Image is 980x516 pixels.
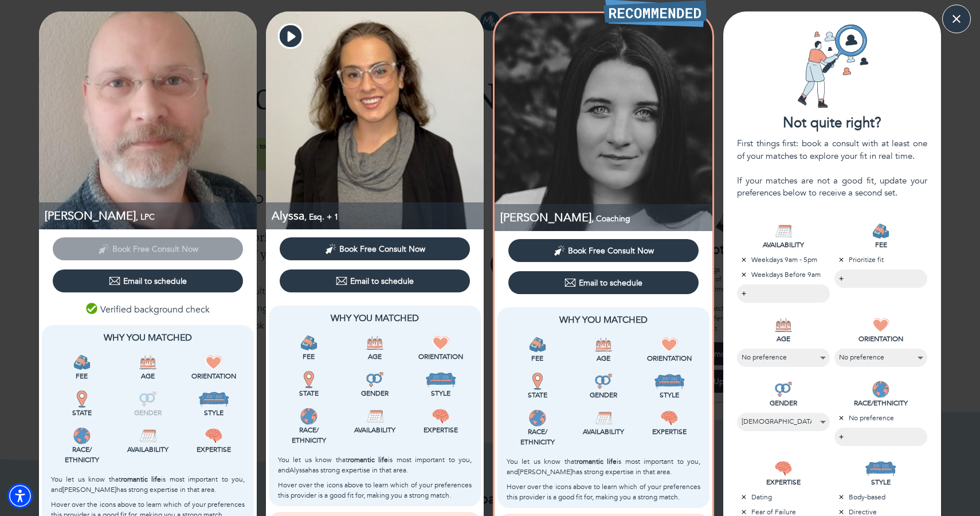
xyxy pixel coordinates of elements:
[366,371,383,388] img: Gender
[344,388,405,398] p: Gender
[266,11,484,229] img: Alyssa Kelliher profile
[723,114,941,133] div: Not quite right?
[595,409,612,427] img: Availability
[775,222,792,240] img: AVAILABILITY
[45,208,257,224] p: LPC
[507,456,700,477] p: You let us know that is most important to you, and [PERSON_NAME] has strong expertise in that area.
[51,408,112,418] p: State
[300,371,317,388] img: State
[53,243,243,253] span: This provider has not yet shared their calendar link. Please email the provider to schedule
[136,212,155,222] span: , LPC
[507,482,700,502] p: Hover over the icons above to learn which of your preferences this provider is a good fit for, ma...
[654,373,685,390] img: Style
[139,390,156,408] img: Gender
[117,444,178,455] p: Availability
[565,277,642,288] div: Email to schedule
[344,351,405,362] p: Age
[507,373,568,400] div: This provider is licensed to work in your state.
[198,390,230,408] img: Style
[272,208,484,224] p: Esq., Coaching
[278,388,339,398] p: State
[432,408,449,425] img: Expertise
[508,239,699,262] button: Book Free Consult Now
[834,477,927,487] p: STYLE
[339,244,425,255] span: Book Free Consult Now
[834,255,927,265] p: Prioritize fit
[205,354,222,371] img: Orientation
[304,212,339,222] span: , Esq. + 1
[737,398,830,408] p: GENDER
[7,483,33,509] div: Accessibility Menu
[529,336,546,353] img: Fee
[507,390,568,400] p: State
[73,427,91,444] img: Race/<br />Ethnicity
[425,371,457,388] img: Style
[109,275,187,287] div: Email to schedule
[872,316,889,334] img: ORIENTATION
[834,334,927,344] p: ORIENTATION
[737,138,927,199] div: First things first: book a consult with at least one of your matches to explore your fit in real ...
[508,271,699,294] button: Email to schedule
[278,351,339,362] p: Fee
[51,474,245,495] p: You let us know that is most important to you, and [PERSON_NAME] has strong expertise in that area.
[737,334,830,344] p: AGE
[39,11,257,229] img: Jeff Jones profile
[300,408,317,425] img: Race/<br />Ethnicity
[573,353,634,363] p: Age
[121,475,161,484] b: romantic life
[529,373,546,390] img: State
[834,398,927,408] p: RACE/ETHNICITY
[51,371,112,381] p: Fee
[789,23,875,109] img: Card icon
[366,334,383,351] img: Age
[737,492,830,502] p: Dating
[573,390,634,400] p: Gender
[366,408,383,425] img: Availability
[51,390,112,418] div: This provider is licensed to work in your state.
[639,427,700,437] p: Expertise
[834,413,927,423] p: No preference
[336,275,414,287] div: Email to schedule
[872,222,889,240] img: FEE
[139,354,156,371] img: Age
[737,477,830,487] p: EXPERTISE
[872,381,889,398] img: RACE/ETHNICITY
[183,444,245,455] p: Expertise
[639,390,700,400] p: Style
[639,353,700,363] p: Orientation
[53,269,243,292] button: Email to schedule
[117,408,178,418] p: Gender
[278,371,339,398] div: This provider is licensed to work in your state.
[86,303,210,316] p: Verified background check
[73,354,91,371] img: Fee
[278,311,472,325] p: Why You Matched
[300,334,317,351] img: Fee
[775,381,792,398] img: GENDER
[348,455,388,464] b: romantic life
[410,351,472,362] p: Orientation
[507,427,568,447] p: Race/ Ethnicity
[775,460,792,477] img: EXPERTISE
[529,409,546,427] img: Race/<br />Ethnicity
[507,313,700,327] p: Why You Matched
[591,213,630,224] span: , Coaching
[737,240,830,250] p: AVAILABILITY
[595,373,612,390] img: Gender
[73,390,91,408] img: State
[661,336,678,353] img: Orientation
[507,353,568,363] p: Fee
[775,316,792,334] img: AGE
[737,269,830,280] p: Weekdays Before 9am
[278,480,472,501] p: Hover over the icons above to learn which of your preferences this provider is a good fit for, ma...
[51,444,112,465] p: Race/ Ethnicity
[577,457,617,466] b: romantic life
[278,455,472,475] p: You let us know that is most important to you, and Alyssa has strong expertise in that area.
[865,460,896,477] img: STYLE
[737,255,830,265] p: Weekdays 9am - 5pm
[205,427,222,444] img: Expertise
[834,240,927,250] p: FEE
[495,13,712,231] img: Abigail Finck profile
[410,388,472,398] p: Style
[280,237,470,260] button: Book Free Consult Now
[278,425,339,445] p: Race/ Ethnicity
